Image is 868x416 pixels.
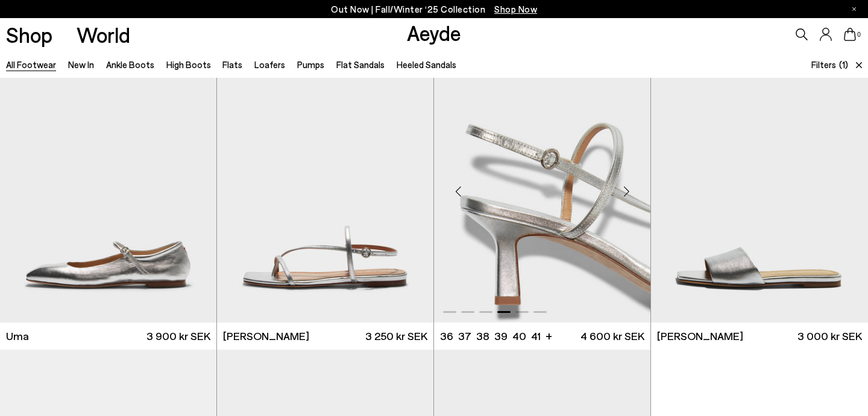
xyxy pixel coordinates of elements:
a: High Boots [166,59,211,70]
a: Shop [6,24,52,45]
span: 4 600 kr SEK [580,329,644,344]
a: Aeyde [407,20,461,45]
a: Flat Sandals [336,59,385,70]
a: [PERSON_NAME] 3 000 kr SEK [651,323,868,350]
a: Pumps [297,59,324,70]
a: [PERSON_NAME] 3 250 kr SEK [217,323,433,350]
span: Navigate to /collections/new-in [494,4,537,14]
p: Out Now | Fall/Winter ‘25 Collection [331,2,537,17]
a: 0 [844,28,856,41]
li: 41 [531,329,541,344]
a: Flats [222,59,242,70]
div: Previous slide [440,173,476,209]
span: 3 250 kr SEK [365,329,427,344]
a: Ankle Boots [106,59,154,70]
span: 3 900 kr SEK [146,329,210,344]
li: 40 [512,329,526,344]
a: Heeled Sandals [397,59,456,70]
a: Next slide Previous slide [434,51,650,323]
li: 37 [458,329,471,344]
a: World [77,24,130,45]
li: 36 [440,329,453,344]
a: All Footwear [6,59,56,70]
span: 0 [856,31,862,38]
li: 38 [476,329,489,344]
span: Uma [6,329,29,344]
span: (1) [839,58,848,72]
span: 3 000 kr SEK [797,329,862,344]
img: Elise Leather Toe-Post Sandals [434,51,650,323]
div: 4 / 6 [434,51,650,323]
li: + [546,327,552,344]
li: 39 [494,329,508,344]
img: Anna Leather Sandals [651,51,868,323]
ul: variant [440,329,537,344]
span: Filters [811,59,836,70]
span: [PERSON_NAME] [223,329,309,344]
span: [PERSON_NAME] [657,329,743,344]
a: 36 37 38 39 40 41 + 4 600 kr SEK [434,323,650,350]
div: Next slide [608,173,644,209]
a: New In [68,59,94,70]
img: Ella Leather Toe-Post Sandals [217,51,433,323]
a: Loafers [254,59,285,70]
